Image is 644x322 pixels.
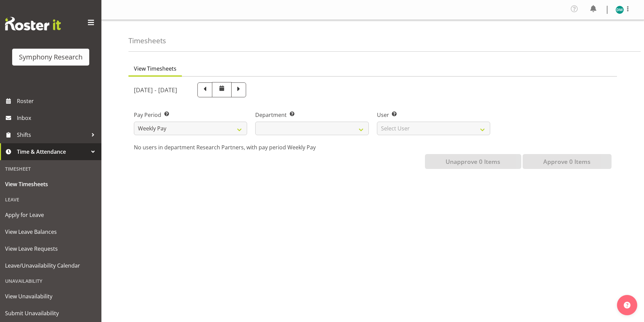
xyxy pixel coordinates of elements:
label: Department [255,111,368,119]
label: Pay Period [134,111,247,119]
img: Rosterit website logo [5,17,61,30]
div: Timesheet [2,162,100,176]
span: View Timesheets [5,179,96,189]
h4: Timesheets [128,37,166,45]
span: Shifts [17,130,88,140]
button: Approve 0 Items [523,154,612,169]
div: Leave [2,193,100,206]
h5: [DATE] - [DATE] [134,86,177,94]
span: Apply for Leave [5,210,96,220]
span: Approve 0 Items [543,157,591,166]
a: View Unavailability [2,288,100,305]
a: Leave/Unavailability Calendar [2,257,100,274]
span: Time & Attendance [17,147,88,157]
img: denis-morsin11871.jpg [616,6,624,14]
span: Roster [17,96,98,106]
a: Submit Unavailability [2,305,100,322]
span: View Timesheets [134,65,176,73]
span: View Leave Balances [5,227,96,237]
label: User [377,111,490,119]
a: View Leave Requests [2,240,100,257]
div: Unavailability [2,274,100,288]
button: Unapprove 0 Items [425,154,521,169]
span: Leave/Unavailability Calendar [5,261,96,271]
span: View Leave Requests [5,244,96,254]
span: Inbox [17,113,98,123]
a: View Timesheets [2,176,100,193]
span: Submit Unavailability [5,308,96,318]
a: Apply for Leave [2,206,100,223]
img: help-xxl-2.png [624,302,630,308]
a: View Leave Balances [2,223,100,240]
p: No users in department Research Partners, with pay period Weekly Pay [134,143,612,151]
div: Symphony Research [19,52,82,62]
span: View Unavailability [5,291,96,301]
span: Unapprove 0 Items [446,157,500,166]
